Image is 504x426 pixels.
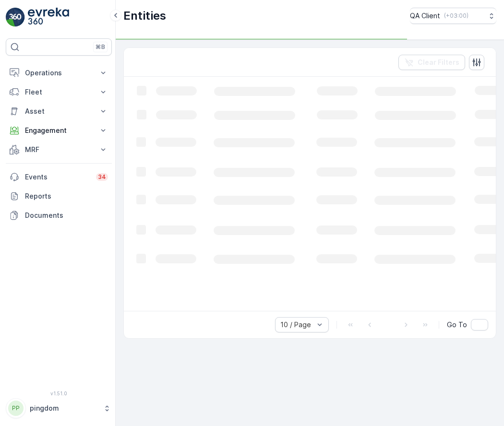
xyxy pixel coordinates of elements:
[410,8,496,24] button: QA Client(+03:00)
[6,187,112,206] a: Reports
[28,8,69,27] img: logo_light-DOdMpM7g.png
[98,173,106,181] p: 34
[6,63,112,83] button: Operations
[25,191,108,201] p: Reports
[25,211,108,220] p: Documents
[25,87,93,97] p: Fleet
[25,145,93,154] p: MRF
[398,55,465,70] button: Clear Filters
[6,140,112,159] button: MRF
[6,83,112,102] button: Fleet
[123,8,166,24] p: Entities
[6,102,112,121] button: Asset
[30,403,98,413] p: pingdom
[6,167,112,187] a: Events34
[96,43,105,51] p: ⌘B
[6,390,112,396] span: v 1.51.0
[410,11,440,21] p: QA Client
[6,121,112,140] button: Engagement
[444,12,468,20] p: ( +03:00 )
[418,58,459,67] p: Clear Filters
[25,126,93,135] p: Engagement
[25,68,93,78] p: Operations
[8,401,24,416] div: PP
[6,8,25,27] img: logo
[25,172,90,182] p: Events
[6,398,112,418] button: PPpingdom
[6,206,112,225] a: Documents
[447,320,467,330] span: Go To
[25,106,93,116] p: Asset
